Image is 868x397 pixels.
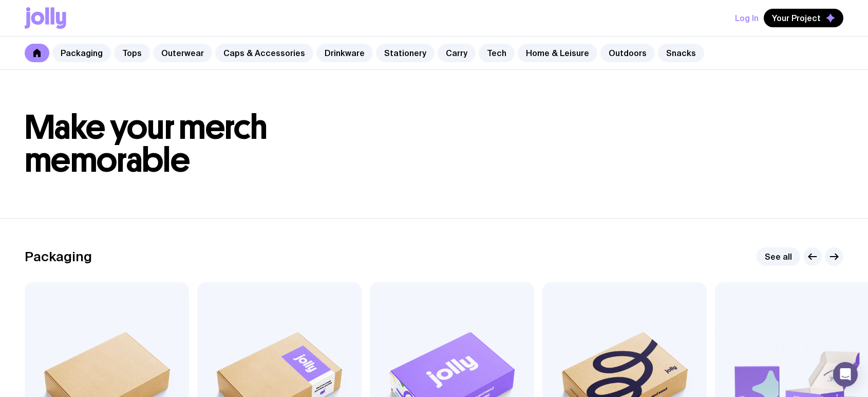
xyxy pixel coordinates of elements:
[153,44,212,62] a: Outerwear
[764,9,843,27] button: Your Project
[772,13,821,23] span: Your Project
[316,44,373,62] a: Drinkware
[757,247,800,266] a: See all
[215,44,313,62] a: Caps & Accessories
[658,44,704,62] a: Snacks
[833,362,858,387] div: Open Intercom Messenger
[438,44,476,62] a: Carry
[600,44,655,62] a: Outdoors
[376,44,435,62] a: Stationery
[735,9,759,27] button: Log In
[479,44,515,62] a: Tech
[518,44,597,62] a: Home & Leisure
[25,249,92,264] h2: Packaging
[25,107,268,181] span: Make your merch memorable
[52,44,111,62] a: Packaging
[114,44,150,62] a: Tops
